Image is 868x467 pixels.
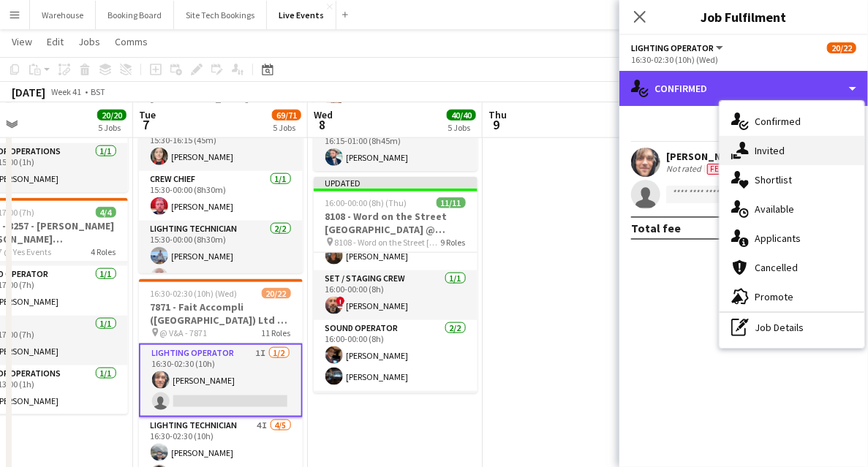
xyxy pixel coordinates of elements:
[6,32,38,51] a: View
[98,122,126,133] div: 5 Jobs
[755,261,798,274] span: Cancelled
[314,108,333,121] span: Wed
[139,343,303,417] app-card-role: Lighting Operator1I1/216:30-02:30 (10h)[PERSON_NAME]
[174,1,267,29] button: Site Tech Bookings
[314,270,478,320] app-card-role: Set / Staging Crew1/116:00-00:00 (8h)![PERSON_NAME]
[12,35,32,48] span: View
[314,122,478,172] app-card-role: TPM1/116:15-01:00 (8h45m)[PERSON_NAME]
[755,232,801,245] span: Applicants
[91,86,105,97] div: BST
[48,86,85,97] span: Week 41
[720,313,864,342] div: Job Details
[447,110,476,121] span: 40/40
[441,237,466,248] span: 9 Roles
[97,110,127,121] span: 20/20
[631,54,856,65] div: 16:30-02:30 (10h) (Wed)
[139,171,303,221] app-card-role: Crew Chief1/115:30-00:00 (8h30m)[PERSON_NAME]
[151,288,238,299] span: 16:30-02:30 (10h) (Wed)
[91,246,116,257] span: 4 Roles
[755,115,801,128] span: Confirmed
[704,163,729,175] div: Crew has different fees then in role
[262,288,291,299] span: 20/22
[631,221,681,235] div: Total fee
[314,320,478,391] app-card-role: Sound Operator2/216:00-00:00 (8h)[PERSON_NAME][PERSON_NAME]
[314,177,478,393] app-job-card: Updated16:00-00:00 (8h) (Thu)11/118108 - Word on the Street [GEOGRAPHIC_DATA] @ Banqueting House ...
[619,7,868,26] h3: Job Fulfilment
[755,173,792,186] span: Shortlist
[139,121,303,171] app-card-role: Production Designer1/115:30-16:15 (45m)[PERSON_NAME]
[41,32,69,51] a: Edit
[30,1,96,29] button: Warehouse
[755,144,785,157] span: Invited
[96,207,116,218] span: 4/4
[314,177,478,189] div: Updated
[72,32,106,51] a: Jobs
[109,32,154,51] a: Comms
[755,202,794,216] span: Available
[488,108,507,121] span: Thu
[336,297,345,305] span: !
[314,210,478,236] h3: 8108 - Word on the Street [GEOGRAPHIC_DATA] @ Banqueting House
[631,42,714,53] span: Lighting Operator
[160,327,208,338] span: @ V&A - 7871
[631,42,725,53] button: Lighting Operator
[272,110,301,121] span: 69/71
[47,35,64,48] span: Edit
[139,221,303,292] app-card-role: Lighting Technician2/215:30-00:00 (8h30m)[PERSON_NAME][PERSON_NAME]
[335,237,441,248] span: 8108 - Word on the Street [GEOGRAPHIC_DATA] @ Banqueting House
[666,163,704,175] div: Not rated
[325,197,407,208] span: 16:00-00:00 (8h) (Thu)
[755,290,793,303] span: Promote
[139,57,303,273] app-job-card: 15:30-00:00 (8h30m) (Wed)15/157876 - [PERSON_NAME] @ [GEOGRAPHIC_DATA] 7876 - [PERSON_NAME]11 Rol...
[486,116,507,133] span: 9
[827,42,856,53] span: 20/22
[137,116,156,133] span: 7
[267,1,336,29] button: Live Events
[115,35,148,48] span: Comms
[666,150,744,163] div: [PERSON_NAME]
[312,116,333,133] span: 8
[437,197,466,208] span: 11/11
[78,35,100,48] span: Jobs
[12,85,45,99] div: [DATE]
[448,122,475,133] div: 5 Jobs
[96,1,174,29] button: Booking Board
[273,122,301,133] div: 5 Jobs
[619,71,868,106] div: Confirmed
[707,164,726,175] span: Fee
[139,108,156,121] span: Tue
[139,300,303,327] h3: 7871 - Fait Accompli ([GEOGRAPHIC_DATA]) Ltd @ V&A
[262,327,291,338] span: 11 Roles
